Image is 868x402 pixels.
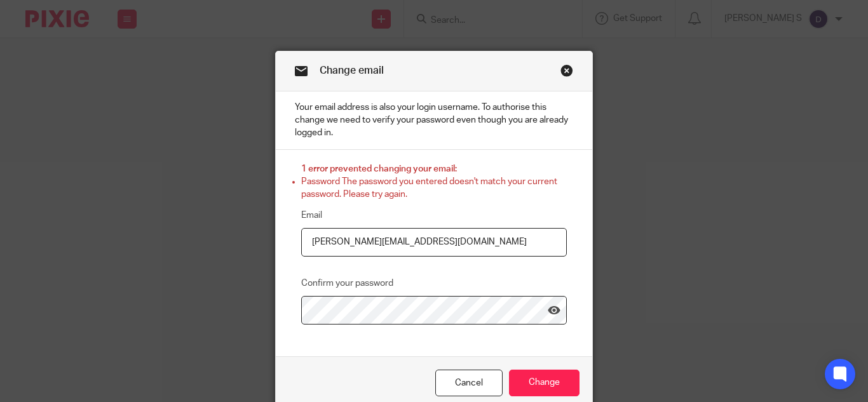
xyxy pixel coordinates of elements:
[435,370,503,397] a: Cancel
[509,370,580,397] input: Change
[301,163,567,175] h2: 1 error prevented changing your email:
[320,65,384,76] span: Change email
[560,64,573,81] a: Close this dialog window
[301,175,567,201] li: Password The password you entered doesn't match your current password. Please try again.
[301,209,322,222] label: Email
[276,91,592,150] p: Your email address is also your login username. To authorise this change we need to verify your p...
[301,277,393,290] label: Confirm your password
